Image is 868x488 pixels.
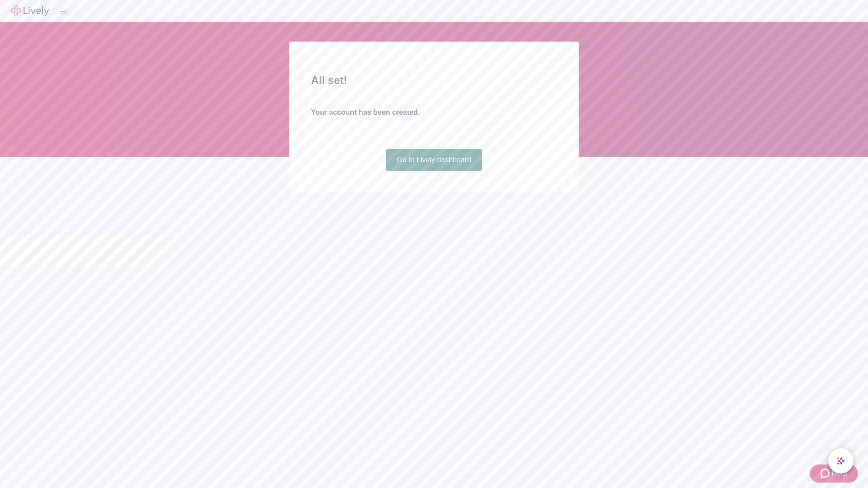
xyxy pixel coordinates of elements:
[836,456,845,465] svg: Lively AI Assistant
[810,465,858,483] button: Zendesk support iconHelp
[60,11,67,14] button: Log out
[11,5,49,16] img: Lively
[311,107,557,118] h4: Your account has been created.
[311,72,557,89] h2: All set!
[831,468,847,479] span: Help
[386,149,482,171] a: Go to Lively dashboard
[821,468,831,479] svg: Zendesk support icon
[828,448,854,474] button: chat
